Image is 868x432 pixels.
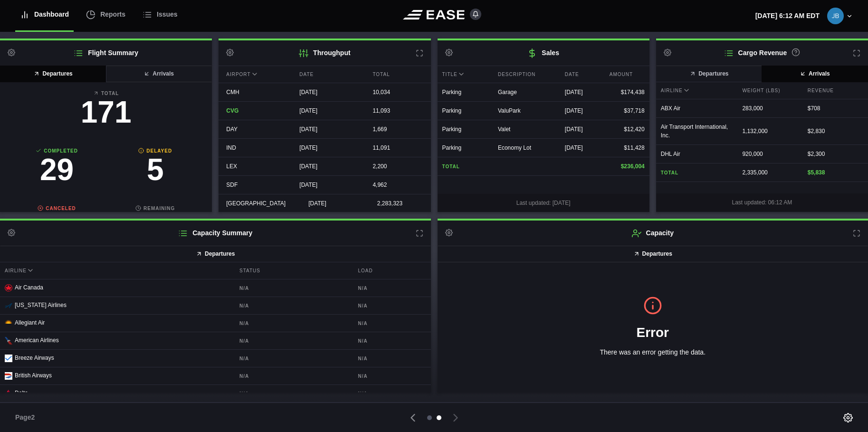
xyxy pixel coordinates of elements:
[358,355,426,362] b: N/A
[292,139,357,157] div: [DATE]
[106,154,204,185] h3: 5
[8,205,106,247] a: Canceled1
[438,194,649,212] div: Last updated: [DATE]
[239,285,346,292] b: N/A
[365,120,430,138] div: 1,669
[610,88,645,96] div: $174,438
[498,88,555,96] div: Garage
[442,106,488,115] div: Parking
[106,147,204,154] b: Delayed
[8,205,106,212] b: Canceled
[106,147,204,190] a: Delayed5
[656,145,738,163] div: DHL Air
[15,413,39,422] span: Page 2
[453,347,853,357] p: There was an error getting the data.
[661,169,733,176] b: Total
[239,390,346,397] b: N/A
[498,125,555,134] div: Valet
[106,205,204,212] b: Remaining
[365,66,430,83] div: Total
[226,107,238,114] span: CVG
[610,106,645,115] div: $37,718
[656,118,738,144] div: Air Transport International, Inc.
[358,320,426,327] b: N/A
[737,122,802,140] div: 1,132,000
[219,40,430,66] h2: Throughput
[15,337,59,344] span: American Airlines
[353,262,431,279] div: Load
[737,163,802,182] div: 2,335,000
[219,83,284,101] div: CMH
[292,102,357,120] div: [DATE]
[560,66,605,83] div: Date
[565,125,600,134] div: [DATE]
[15,302,67,308] span: [US_STATE] Airlines
[358,373,426,380] b: N/A
[8,97,204,127] h3: 171
[442,163,488,170] b: Total
[15,390,28,396] span: Delta
[442,88,488,96] div: Parking
[656,66,763,82] button: Departures
[808,127,863,135] div: $ 2,830
[365,157,430,175] div: 2,200
[610,162,645,171] div: $236,004
[358,337,426,345] b: N/A
[219,176,284,194] div: SDF
[755,11,820,21] p: [DATE] 6:12 AM EDT
[8,90,204,97] b: Total
[15,372,52,379] span: British Airways
[8,147,106,190] a: Completed29
[808,168,863,177] div: $ 5,838
[15,284,43,291] span: Air Canada
[292,120,357,138] div: [DATE]
[656,193,868,211] div: Last updated: 06:12 AM
[8,147,106,154] b: Completed
[762,66,868,82] button: Arrivals
[292,176,357,194] div: [DATE]
[453,323,853,343] h1: Error
[498,106,555,115] div: ValuPark
[656,99,738,117] div: ABX Air
[605,66,649,83] div: Amount
[358,285,426,292] b: N/A
[442,144,488,152] div: Parking
[292,157,357,175] div: [DATE]
[239,320,346,327] b: N/A
[808,150,863,158] div: $ 2,300
[239,373,346,380] b: N/A
[365,176,430,194] div: 4,962
[565,88,600,96] div: [DATE]
[239,337,346,345] b: N/A
[219,120,284,138] div: DAY
[737,82,802,99] div: Weight (lbs)
[442,125,488,134] div: Parking
[438,40,649,66] h2: Sales
[292,83,357,101] div: [DATE]
[370,194,431,212] div: 2,283,323
[565,144,600,152] div: [DATE]
[219,194,293,212] div: [GEOGRAPHIC_DATA]
[292,66,357,83] div: Date
[365,83,430,101] div: 10,034
[8,154,106,185] h3: 29
[737,145,802,163] div: 920,000
[498,144,555,152] div: Economy Lot
[610,144,645,152] div: $11,428
[219,66,284,83] div: Airport
[239,302,346,309] b: N/A
[15,355,54,361] span: Breeze Airways
[365,102,430,120] div: 11,093
[365,139,430,157] div: 11,091
[737,99,802,117] div: 283,000
[105,66,212,82] button: Arrivals
[656,82,738,99] div: Airline
[15,319,45,326] span: Allegiant Air
[493,66,560,83] div: Description
[239,355,346,362] b: N/A
[656,40,868,66] h2: Cargo Revenue
[610,125,645,134] div: $12,420
[219,139,284,157] div: IND
[808,104,863,113] div: $ 708
[803,82,868,99] div: Revenue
